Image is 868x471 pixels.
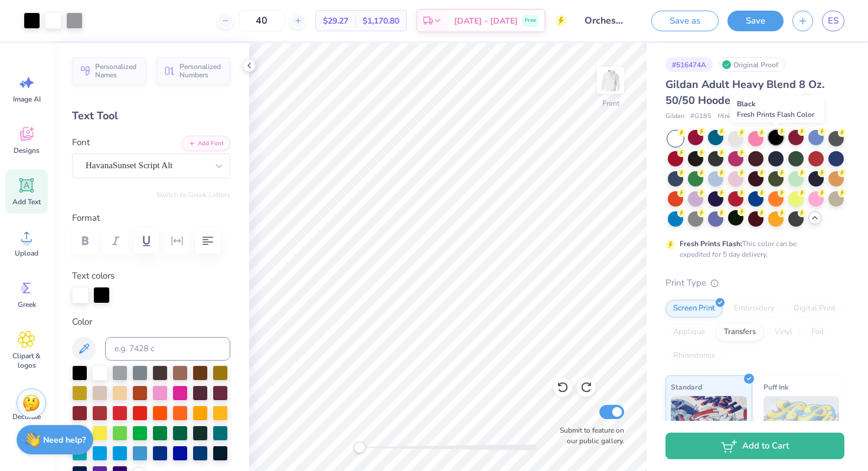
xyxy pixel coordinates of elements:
[822,11,844,31] a: ES
[665,57,713,72] div: # 516474A
[15,248,38,258] span: Upload
[680,239,742,248] strong: Fresh Prints Flash:
[105,337,230,361] input: e.g. 7428 c
[18,300,36,309] span: Greek
[804,323,831,341] div: Foil
[13,94,41,104] span: Image AI
[665,276,844,290] div: Print Type
[72,136,90,149] label: Font
[43,434,86,446] strong: Need help?
[730,96,824,123] div: Black
[12,197,41,207] span: Add Text
[763,381,788,393] span: Puff Ink
[72,108,230,124] div: Text Tool
[525,17,536,25] span: Free
[665,112,684,122] span: Gildan
[665,300,723,318] div: Screen Print
[156,190,230,199] button: Switch to Greek Letters
[717,112,776,122] span: Minimum Order: 24 +
[354,441,366,453] div: Accessibility label
[690,112,712,122] span: # G185
[7,351,46,370] span: Clipart & logos
[72,269,115,283] label: Text colors
[553,425,624,446] label: Submit to feature on our public gallery.
[651,11,719,31] button: Save as
[665,77,824,107] span: Gildan Adult Heavy Blend 8 Oz. 50/50 Hooded Sweatshirt
[576,9,634,32] input: Untitled Design
[665,323,713,341] div: Applique
[180,63,223,79] span: Personalized Numbers
[72,315,230,329] label: Color
[665,347,723,365] div: Rhinestones
[72,57,146,84] button: Personalized Names
[665,433,844,459] button: Add to Cart
[671,381,702,393] span: Standard
[363,15,399,27] span: $1,170.80
[323,15,348,27] span: $29.27
[763,396,840,455] img: Puff Ink
[239,10,285,31] input: – –
[12,412,41,421] span: Decorate
[727,11,784,31] button: Save
[726,300,782,318] div: Embroidery
[680,238,825,260] div: This color can be expedited for 5 day delivery.
[182,136,230,151] button: Add Font
[95,63,139,79] span: Personalized Names
[719,57,785,72] div: Original Proof
[671,396,747,455] img: Standard
[828,14,838,28] span: ES
[737,110,814,119] span: Fresh Prints Flash Color
[454,15,518,27] span: [DATE] - [DATE]
[767,323,800,341] div: Vinyl
[14,146,40,155] span: Designs
[716,323,763,341] div: Transfers
[156,57,230,84] button: Personalized Numbers
[602,98,619,109] div: Front
[599,68,622,92] img: Front
[72,211,230,225] label: Format
[786,300,843,318] div: Digital Print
